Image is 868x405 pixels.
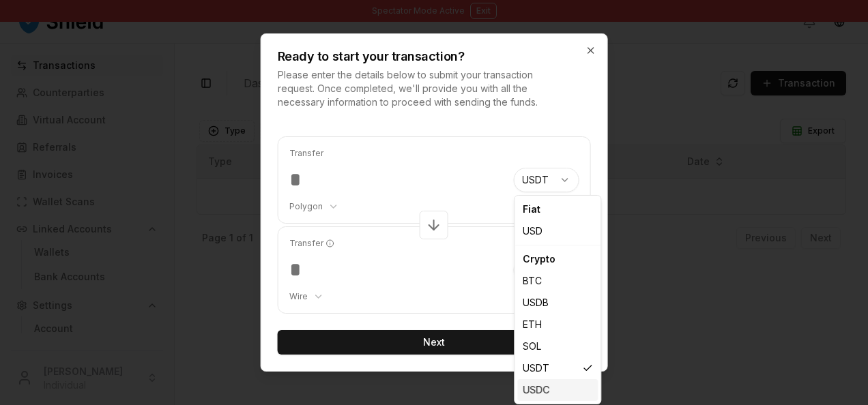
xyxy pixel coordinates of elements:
div: Crypto [517,248,598,270]
span: USDT [523,361,549,375]
span: USDB [523,296,549,310]
span: USD [523,224,542,238]
span: BTC [523,274,542,288]
div: Fiat [517,198,598,220]
span: USDC [523,383,549,397]
span: ETH [523,318,542,331]
span: SOL [523,340,541,353]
